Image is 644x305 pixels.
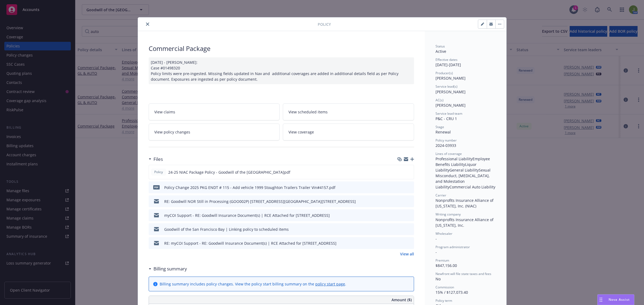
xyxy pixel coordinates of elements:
[436,271,491,276] span: Newfront will file state taxes and fees
[436,125,444,129] span: Stage
[288,109,328,115] span: View scheduled items
[391,297,412,303] span: Amount ($)
[436,198,495,209] span: Nonprofits Insurance Alliance of [US_STATE], Inc. (NIAC)
[436,111,462,116] span: Service lead team
[160,281,346,287] div: Billing summary includes policy changes. View the policy start billing summary on the .
[407,226,412,232] button: preview file
[149,57,414,84] div: [DATE] - [PERSON_NAME]: Case #01498320 Policy limits were pre-ingested. Missing fields updated in...
[436,129,451,135] span: Renewal
[436,49,446,54] span: Active
[597,294,634,305] button: Nova Assist
[407,240,412,246] button: preview file
[598,295,604,305] div: Drag to move
[436,258,449,263] span: Premium
[283,124,414,140] a: View coverage
[407,199,412,204] button: preview file
[436,212,461,217] span: Writing company
[315,281,345,287] a: policy start page
[436,285,454,289] span: Commission
[436,138,457,143] span: Policy number
[288,129,314,135] span: View coverage
[398,240,403,246] button: download file
[149,265,187,272] div: Billing summary
[164,199,356,204] div: RE: Goodwill NOR Still in Processing (GOO002P) [STREET_ADDRESS][GEOGRAPHIC_DATA][STREET_ADDRESS]
[436,156,473,161] span: Professional Liability
[164,226,289,232] div: Goodwill of the San Francisco Bay | Linking policy to scheduled items
[436,76,466,81] span: [PERSON_NAME]
[436,57,496,68] div: [DATE] - [DATE]
[398,199,403,204] button: download file
[436,245,470,249] span: Program administrator
[398,169,402,175] button: download file
[436,103,466,108] span: [PERSON_NAME]
[149,103,280,120] a: View claims
[407,169,412,175] button: preview file
[318,21,331,27] span: Policy
[153,265,187,272] h3: Billing summary
[436,57,458,62] span: Effective dates
[283,103,414,120] a: View scheduled items
[436,98,444,102] span: AC(s)
[398,185,403,190] button: download file
[153,185,160,189] span: pdf
[149,44,414,53] div: Commercial Package
[153,170,164,174] span: Policy
[436,151,462,156] span: Lines of coverage
[154,129,190,135] span: View policy changes
[449,184,495,189] span: Commercial Auto Liability
[436,44,445,49] span: Status
[436,298,452,303] span: Policy term
[154,109,175,115] span: View claims
[436,143,456,148] span: 2024-03933
[436,162,478,173] span: Liquor Liability
[436,84,458,89] span: Service lead(s)
[164,213,330,218] div: myCOI Support - RE: Goodwill Insurance Document(s) | RCE Attached for [STREET_ADDRESS]
[449,168,479,173] span: General Liability
[398,213,403,218] button: download file
[436,231,452,236] span: Wholesaler
[400,251,414,257] a: View all
[168,169,290,175] span: 24-25 NIAC Package Policy - Goodwill of the [GEOGRAPHIC_DATA]pdf
[407,185,412,190] button: preview file
[436,236,437,241] span: -
[436,290,468,295] span: 15% / $127,073.40
[153,156,163,163] h3: Files
[144,21,151,27] button: close
[436,89,466,94] span: [PERSON_NAME]
[609,297,630,302] span: Nova Assist
[164,185,335,190] div: Policy Change 2025 PKG ENDT # 115 - Add vehicle 1999 Stoughton Trailers Trailer Vin#4157.pdf
[436,276,441,281] span: No
[436,156,491,167] span: Employee Benefits Liability
[436,263,457,268] span: $847,156.00
[164,240,336,246] div: RE: myCOI Support - RE: Goodwill Insurance Document(s) | RCE Attached for [STREET_ADDRESS]
[436,71,453,75] span: Producer(s)
[436,217,495,228] span: Nonprofits Insurance Alliance of [US_STATE], Inc.
[436,250,437,255] span: -
[436,116,457,121] span: P&C - CRU 1
[149,156,163,163] div: Files
[436,193,446,198] span: Carrier
[436,168,492,189] span: Sexual Misconduct, [MEDICAL_DATA], and Molestation Liability
[407,213,412,218] button: preview file
[398,226,403,232] button: download file
[149,124,280,140] a: View policy changes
